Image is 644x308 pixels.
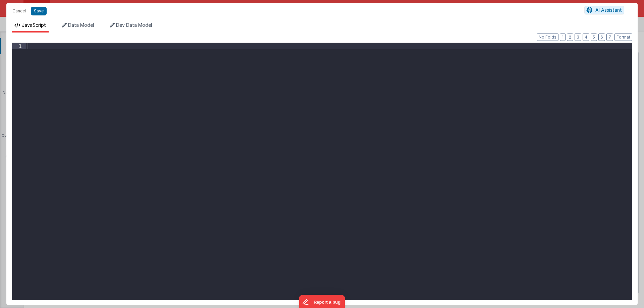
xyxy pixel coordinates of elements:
[31,7,47,15] button: Save
[575,34,581,41] button: 3
[598,34,605,41] button: 6
[591,34,597,41] button: 5
[567,34,573,41] button: 2
[560,34,566,41] button: 1
[584,6,624,14] button: AI Assistant
[614,34,632,41] button: Format
[9,6,29,16] button: Cancel
[583,34,589,41] button: 4
[12,43,26,49] div: 1
[595,7,622,13] span: AI Assistant
[68,22,94,28] span: Data Model
[116,22,152,28] span: Dev Data Model
[606,34,613,41] button: 7
[22,22,46,28] span: JavaScript
[537,34,558,41] button: No Folds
